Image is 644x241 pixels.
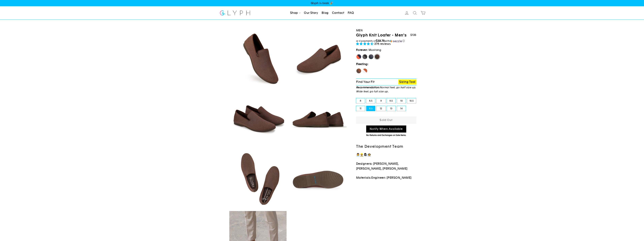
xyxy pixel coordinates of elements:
img: Mustang [229,151,287,208]
label: Mustang [374,54,380,59]
p: Materials Engineer: [PERSON_NAME] [356,175,416,180]
label: Fox [362,68,368,74]
label: 10.5 [407,98,416,103]
p: Normal feet, go half size up. Wide feet, go full size up. [356,85,416,93]
label: 11 [356,106,365,111]
label: 8.5 [366,98,375,103]
a: Blog [320,9,330,17]
span: $135 [410,33,416,37]
strong: Fleeting: [356,62,368,66]
img: Mustang [290,151,347,208]
div: or 4 payments of$33.75withSezzle Click to learn more about Sezzle [356,39,416,43]
label: 9 [376,98,385,103]
a: FAQ [346,9,355,17]
label: 10 [397,98,406,103]
label: 8 [356,98,365,103]
p: Designers: [PERSON_NAME], [PERSON_NAME], [PERSON_NAME] [356,161,416,171]
button: Sold Out [356,117,416,124]
img: Mustang [229,30,287,87]
span: No Returns and Exchanges on Sale Items. [366,134,406,136]
label: Rhino [368,54,374,59]
span: Mustang [369,48,381,52]
img: Glyph [219,8,251,17]
span: Find Your Fit [356,80,375,84]
a: Sizing Tool [398,79,416,84]
p: 👩‍💼👷🏽‍♂️👩🏿‍🔬👨‍🚀 [356,152,416,157]
a: Our Story [303,9,319,17]
img: Mustang [290,30,347,87]
a: Shop [289,9,302,17]
a: Notify When Available [366,125,406,133]
strong: Forever: [356,48,368,52]
label: 14 [397,106,406,111]
div: or 4 payments of with [356,39,416,43]
span: Sold Out [380,118,393,122]
img: Mustang [229,90,287,148]
label: 12 [376,106,385,111]
img: Sezzle [390,40,402,43]
span: 376 reviews [374,42,391,45]
strong: Recommendation: [356,86,380,89]
label: Hawk [356,68,361,74]
div: Men [356,28,416,33]
label: 11.5 [366,106,375,111]
h1: Glyph Knit Loafer - Men's [356,33,407,38]
span: $33.75 [376,39,385,42]
label: [PERSON_NAME] [356,54,361,59]
span: 4.73 stars [356,42,374,45]
label: 9.5 [387,98,396,103]
a: Contact [331,9,345,17]
label: Panther [362,54,368,59]
ul: Primary [289,9,355,17]
label: 13 [387,106,396,111]
h2: The Development Team [356,144,416,149]
img: Mustang [290,90,347,148]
